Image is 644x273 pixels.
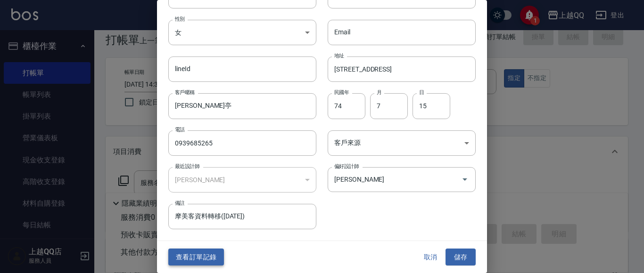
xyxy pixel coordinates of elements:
[168,167,316,193] div: [PERSON_NAME]
[175,200,185,207] label: 備註
[446,249,476,266] button: 儲存
[175,16,185,23] label: 性別
[175,89,195,96] label: 客戶暱稱
[415,249,446,266] button: 取消
[419,89,424,96] label: 日
[334,89,349,96] label: 民國年
[168,249,224,266] button: 查看訂單記錄
[168,20,316,45] div: 女
[334,163,359,170] label: 偏好設計師
[334,52,344,59] label: 地址
[175,163,199,170] label: 最近設計師
[175,126,185,133] label: 電話
[457,172,472,187] button: Open
[377,89,381,96] label: 月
